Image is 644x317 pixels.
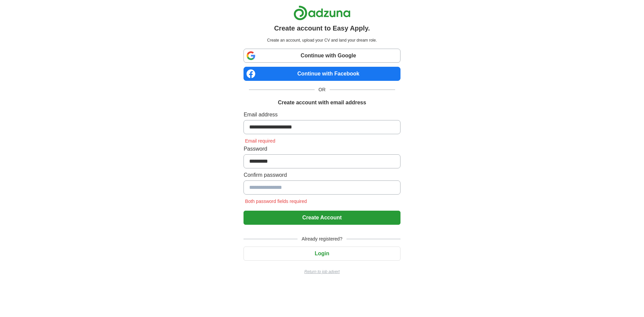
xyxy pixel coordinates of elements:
span: OR [315,86,330,93]
label: Password [244,145,400,153]
label: Confirm password [244,171,400,179]
a: Return to job advert [244,269,400,275]
span: Already registered? [298,235,346,243]
span: Both password fields required [244,199,308,204]
a: Continue with Facebook [244,67,400,81]
a: Login [244,251,400,256]
a: Continue with Google [244,49,400,63]
button: Create Account [244,211,400,225]
p: Create an account, upload your CV and land your dream role. [245,37,399,43]
label: Email address [244,111,400,119]
button: Login [244,247,400,261]
h1: Create account with email address [278,99,366,107]
span: Email required [244,138,276,144]
img: Adzuna logo [293,5,351,20]
h1: Create account to Easy Apply. [274,23,370,33]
